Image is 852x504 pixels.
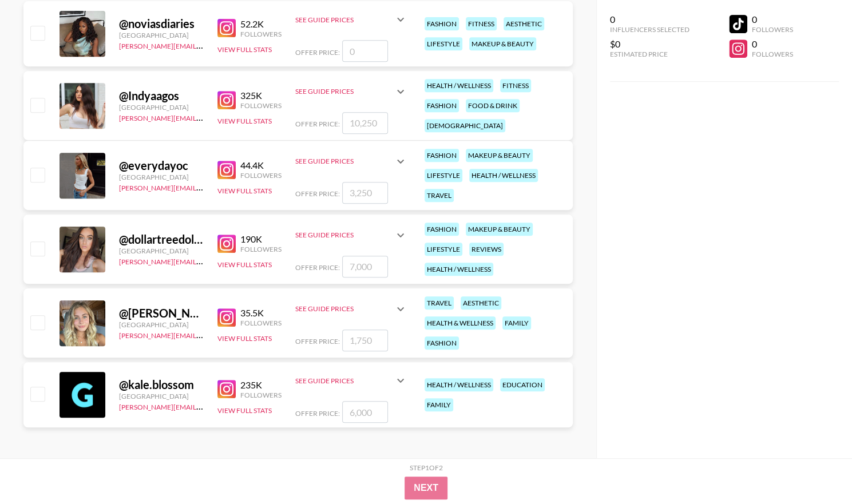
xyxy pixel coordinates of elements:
[405,477,447,499] button: Next
[240,101,282,110] div: Followers
[119,158,204,173] div: @ everydayoc
[500,79,531,92] div: fitness
[342,401,388,423] input: 6,000
[752,50,793,58] div: Followers
[610,50,689,58] div: Estimated Price
[425,169,462,182] div: lifestyle
[217,380,236,398] img: Instagram
[119,181,288,192] a: [PERSON_NAME][EMAIL_ADDRESS][DOMAIN_NAME]
[240,160,282,171] div: 44.4K
[295,120,340,128] span: Offer Price:
[119,112,288,122] a: [PERSON_NAME][EMAIL_ADDRESS][DOMAIN_NAME]
[119,306,204,320] div: @ [PERSON_NAME].[PERSON_NAME]
[217,334,272,343] button: View Full Stats
[240,391,282,399] div: Followers
[119,232,204,247] div: @ dollartreedollie
[119,329,288,340] a: [PERSON_NAME][EMAIL_ADDRESS][DOMAIN_NAME]
[295,157,394,165] div: See Guide Prices
[425,398,453,411] div: family
[240,171,282,180] div: Followers
[466,17,497,30] div: fitness
[217,161,236,179] img: Instagram
[240,245,282,253] div: Followers
[240,307,282,319] div: 35.5K
[752,38,793,50] div: 0
[425,316,496,330] div: health & wellness
[342,330,388,351] input: 1,750
[342,182,388,204] input: 3,250
[240,233,282,245] div: 190K
[461,296,501,309] div: aesthetic
[410,463,443,472] div: Step 1 of 2
[425,119,505,132] div: [DEMOGRAPHIC_DATA]
[119,39,288,50] a: [PERSON_NAME][EMAIL_ADDRESS][DOMAIN_NAME]
[295,15,394,24] div: See Guide Prices
[217,45,272,54] button: View Full Stats
[502,316,531,330] div: family
[425,79,493,92] div: health / wellness
[119,255,288,266] a: [PERSON_NAME][EMAIL_ADDRESS][DOMAIN_NAME]
[217,117,272,125] button: View Full Stats
[295,221,407,249] div: See Guide Prices
[425,189,454,202] div: travel
[425,336,459,350] div: fashion
[425,296,454,309] div: travel
[469,37,536,50] div: makeup & beauty
[240,319,282,327] div: Followers
[217,260,272,269] button: View Full Stats
[466,149,533,162] div: makeup & beauty
[119,17,204,31] div: @ noviasdiaries
[295,376,394,385] div: See Guide Prices
[217,91,236,109] img: Instagram
[425,37,462,50] div: lifestyle
[504,17,544,30] div: aesthetic
[425,378,493,391] div: health / wellness
[466,99,520,112] div: food & drink
[217,308,236,327] img: Instagram
[217,19,236,37] img: Instagram
[752,25,793,34] div: Followers
[295,367,407,394] div: See Guide Prices
[217,186,272,195] button: View Full Stats
[119,31,204,39] div: [GEOGRAPHIC_DATA]
[466,223,533,236] div: makeup & beauty
[295,304,394,313] div: See Guide Prices
[342,256,388,277] input: 7,000
[217,406,272,415] button: View Full Stats
[610,25,689,34] div: Influencers Selected
[119,392,204,400] div: [GEOGRAPHIC_DATA]
[295,231,394,239] div: See Guide Prices
[119,320,204,329] div: [GEOGRAPHIC_DATA]
[240,379,282,391] div: 235K
[295,409,340,418] span: Offer Price:
[295,78,407,105] div: See Guide Prices
[425,263,493,276] div: health / wellness
[119,247,204,255] div: [GEOGRAPHIC_DATA]
[425,149,459,162] div: fashion
[295,48,340,57] span: Offer Price:
[240,18,282,30] div: 52.2K
[425,223,459,236] div: fashion
[240,30,282,38] div: Followers
[469,169,538,182] div: health / wellness
[295,87,394,96] div: See Guide Prices
[295,6,407,33] div: See Guide Prices
[217,235,236,253] img: Instagram
[342,40,388,62] input: 0
[119,89,204,103] div: @ Indyaagos
[469,243,504,256] div: reviews
[610,38,689,50] div: $0
[752,14,793,25] div: 0
[295,337,340,346] span: Offer Price:
[295,295,407,323] div: See Guide Prices
[119,103,204,112] div: [GEOGRAPHIC_DATA]
[295,189,340,198] span: Offer Price:
[425,243,462,256] div: lifestyle
[425,17,459,30] div: fashion
[500,378,545,391] div: education
[240,90,282,101] div: 325K
[425,99,459,112] div: fashion
[610,14,689,25] div: 0
[119,378,204,392] div: @ kale.blossom
[119,400,288,411] a: [PERSON_NAME][EMAIL_ADDRESS][DOMAIN_NAME]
